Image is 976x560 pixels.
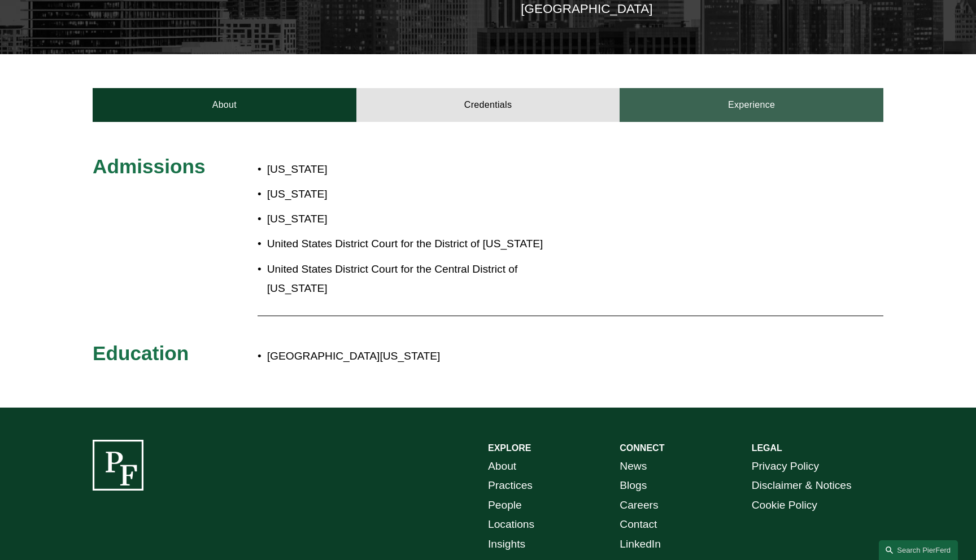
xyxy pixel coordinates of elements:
[620,515,657,535] a: Contact
[267,347,785,366] p: [GEOGRAPHIC_DATA][US_STATE]
[488,535,525,554] a: Insights
[620,535,661,554] a: LinkedIn
[488,476,533,496] a: Practices
[620,443,664,453] strong: CONNECT
[752,457,819,476] a: Privacy Policy
[93,88,356,122] a: About
[488,515,534,535] a: Locations
[752,476,852,496] a: Disclaimer & Notices
[488,496,522,515] a: People
[620,88,883,122] a: Experience
[267,234,554,254] p: United States District Court for the District of [US_STATE]
[267,209,554,229] p: [US_STATE]
[752,496,817,515] a: Cookie Policy
[879,540,958,560] a: Search this site
[620,476,647,496] a: Blogs
[488,443,531,453] strong: EXPLORE
[93,155,205,177] span: Admissions
[488,457,516,476] a: About
[620,496,658,515] a: Careers
[267,185,554,204] p: [US_STATE]
[93,342,189,364] span: Education
[620,457,647,476] a: News
[356,88,620,122] a: Credentials
[267,260,554,299] p: United States District Court for the Central District of [US_STATE]
[752,443,782,453] strong: LEGAL
[267,160,554,180] p: [US_STATE]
